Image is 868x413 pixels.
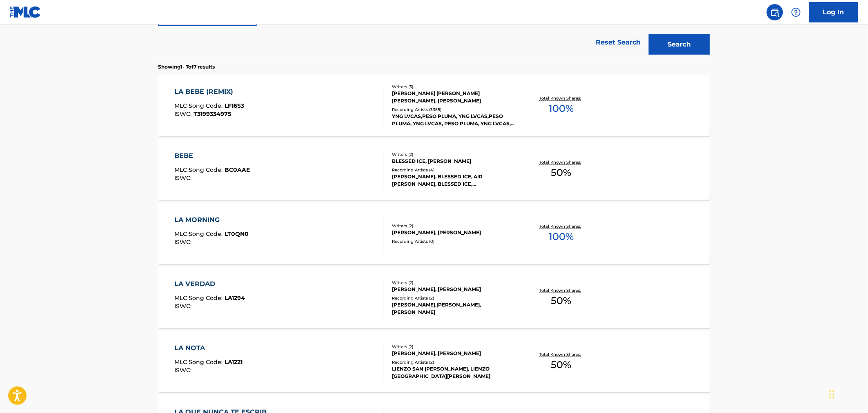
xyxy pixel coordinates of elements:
a: Reset Search [592,33,645,51]
p: Showing 1 - 7 of 7 results [158,63,215,71]
p: Total Known Shares: [539,287,583,293]
span: MLC Song Code : [175,358,225,366]
span: ISWC : [175,110,194,118]
span: LF16S3 [225,102,245,109]
a: BEBEMLC Song Code:BC0AAEISWC:Writers (2)BLESSED ICE, [PERSON_NAME]Recording Artists (4)[PERSON_NA... [158,139,710,200]
div: Writers ( 2 ) [392,151,515,158]
a: LA BEBE (REMIX)MLC Song Code:LF16S3ISWC:T3199334975Writers (3)[PERSON_NAME] [PERSON_NAME] [PERSON... [158,75,710,136]
span: LT0QN0 [225,230,249,238]
img: search [770,7,780,17]
span: 100 % [549,101,574,116]
a: LA VERDADMLC Song Code:LA1294ISWC:Writers (2)[PERSON_NAME], [PERSON_NAME]Recording Artists (2)[PE... [158,267,710,328]
p: Total Known Shares: [539,159,583,165]
span: ISWC : [175,174,194,182]
span: MLC Song Code : [175,294,225,302]
div: Recording Artists ( 2 ) [392,359,515,365]
div: LA VERDAD [175,279,245,289]
div: Help [788,4,804,20]
span: MLC Song Code : [175,102,225,109]
span: 100 % [549,229,574,244]
a: Public Search [767,4,783,20]
span: 50 % [551,165,572,180]
img: MLC Logo [10,6,41,18]
div: [PERSON_NAME], BLESSED ICE, AIR [PERSON_NAME], BLESSED ICE,[PERSON_NAME] [PERSON_NAME], BLESSED I... [392,173,515,188]
span: 50 % [551,357,572,372]
div: Recording Artists ( 4 ) [392,167,515,173]
div: [PERSON_NAME], [PERSON_NAME] [392,229,515,236]
div: Recording Artists ( 2 ) [392,295,515,301]
div: Recording Artists ( 0 ) [392,238,515,244]
div: BLESSED ICE, [PERSON_NAME] [392,158,515,165]
span: LA1294 [225,294,245,302]
div: Recording Artists ( 3355 ) [392,107,515,113]
div: Writers ( 2 ) [392,223,515,229]
span: ISWC : [175,302,194,310]
div: Drag [830,382,835,406]
a: LA NOTAMLC Song Code:LA1221ISWC:Writers (2)[PERSON_NAME], [PERSON_NAME]Recording Artists (2)LIENZ... [158,331,710,392]
span: T3199334975 [194,110,231,118]
span: MLC Song Code : [175,166,225,173]
span: MLC Song Code : [175,230,225,238]
div: LIENZO SAN [PERSON_NAME], LIENZO [GEOGRAPHIC_DATA][PERSON_NAME] [392,365,515,380]
p: Total Known Shares: [539,223,583,229]
p: Total Known Shares: [539,351,583,357]
div: LA NOTA [175,343,243,353]
div: [PERSON_NAME],[PERSON_NAME], [PERSON_NAME] [392,301,515,316]
div: YNG LVCAS,PESO PLUMA, YNG LVCAS,PESO PLUMA, YNG LVCAS, PESO PLUMA, YNG LVCAS, YNG LVCAS [392,113,515,127]
span: LA1221 [225,358,243,366]
iframe: Chat Widget [827,374,868,413]
div: [PERSON_NAME], [PERSON_NAME] [392,350,515,357]
div: [PERSON_NAME] [PERSON_NAME] [PERSON_NAME], [PERSON_NAME] [392,90,515,104]
a: Log In [809,2,858,22]
span: BC0AAE [225,166,250,173]
div: [PERSON_NAME], [PERSON_NAME] [392,286,515,293]
div: Writers ( 2 ) [392,280,515,286]
div: LA BEBE (REMIX) [175,87,245,97]
div: LA MORNING [175,215,249,225]
span: ISWC : [175,238,194,246]
button: Search [649,34,710,55]
p: Total Known Shares: [539,95,583,101]
a: LA MORNINGMLC Song Code:LT0QN0ISWC:Writers (2)[PERSON_NAME], [PERSON_NAME]Recording Artists (0)To... [158,203,710,264]
div: BEBE [175,151,250,161]
div: Writers ( 3 ) [392,84,515,90]
span: 50 % [551,293,572,308]
span: ISWC : [175,366,194,374]
img: help [791,7,801,17]
div: Writers ( 2 ) [392,344,515,350]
